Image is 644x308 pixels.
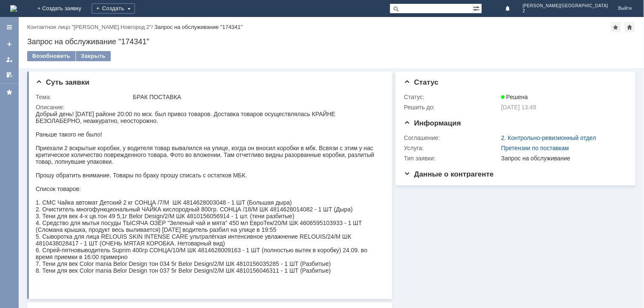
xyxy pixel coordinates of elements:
[404,104,500,111] div: Решить до:
[501,94,528,100] span: Решена
[523,9,608,14] span: 2
[36,94,131,100] div: Тема:
[3,68,16,82] a: Мои согласования
[404,145,500,151] div: Услуга:
[27,24,152,30] a: Контактное лицо "[PERSON_NAME].Новгород 2"
[404,170,494,178] span: Данные о контрагенте
[36,78,89,86] span: Суть заявки
[625,22,635,32] div: Сделать домашней страницей
[404,134,500,141] div: Соглашение:
[473,4,482,12] span: Расширенный поиск
[611,22,621,32] div: Добавить в избранное
[404,78,439,86] span: Статус
[501,145,569,151] a: Претензии по поставкам
[10,5,17,12] a: Перейти на домашнюю страницу
[3,37,16,51] a: Создать заявку
[133,94,380,100] div: БРАК ПОСТАВКА
[501,134,596,141] a: 2. Контрольно-ревизионный отдел
[501,104,537,111] span: [DATE] 13:48
[3,53,16,66] a: Мои заявки
[404,155,500,162] div: Тип заявки:
[36,104,382,111] div: Описание:
[501,155,623,162] div: Запрос на обслуживание
[155,24,243,30] div: Запрос на обслуживание "174341"
[27,24,155,30] div: /
[27,37,636,46] div: Запрос на обслуживание "174341"
[523,3,608,9] span: [PERSON_NAME][GEOGRAPHIC_DATA]
[92,3,135,14] div: Создать
[10,5,17,12] img: logo
[404,119,461,127] span: Информация
[404,94,500,100] div: Статус:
